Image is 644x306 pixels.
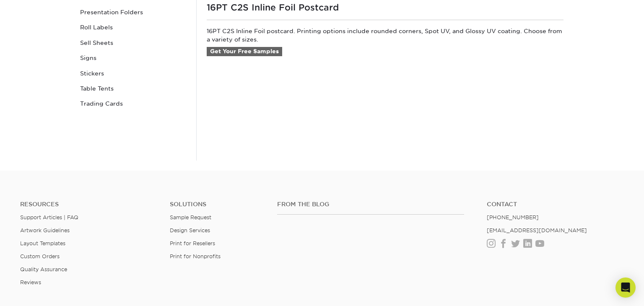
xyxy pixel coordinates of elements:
h4: Solutions [170,201,264,208]
a: Table Tents [77,81,190,96]
a: Print for Resellers [170,240,215,246]
a: Sell Sheets [77,35,190,50]
a: Sample Request [170,214,211,220]
a: Get Your Free Samples [207,47,282,56]
a: [EMAIL_ADDRESS][DOMAIN_NAME] [487,227,587,233]
a: Reviews [20,279,41,285]
a: Support Articles | FAQ [20,214,78,220]
a: Quality Assurance [20,266,67,272]
a: Roll Labels [77,20,190,35]
a: Artwork Guidelines [20,227,70,233]
a: Contact [487,201,624,208]
p: 16PT C2S Inline Foil postcard. Printing options include rounded corners, Spot UV, and Glossy UV c... [207,27,563,66]
a: Print for Nonprofits [170,253,221,259]
a: Custom Orders [20,253,60,259]
h4: From the Blog [277,201,464,208]
a: Design Services [170,227,210,233]
h4: Resources [20,201,157,208]
iframe: Google Customer Reviews [2,280,71,303]
iframe: fb:comments Facebook Social Plugin [207,73,563,161]
a: Layout Templates [20,240,65,246]
a: Stickers [77,66,190,81]
a: Trading Cards [77,96,190,111]
a: Presentation Folders [77,5,190,20]
a: [PHONE_NUMBER] [487,214,539,220]
div: Open Intercom Messenger [615,277,636,298]
a: Signs [77,50,190,65]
